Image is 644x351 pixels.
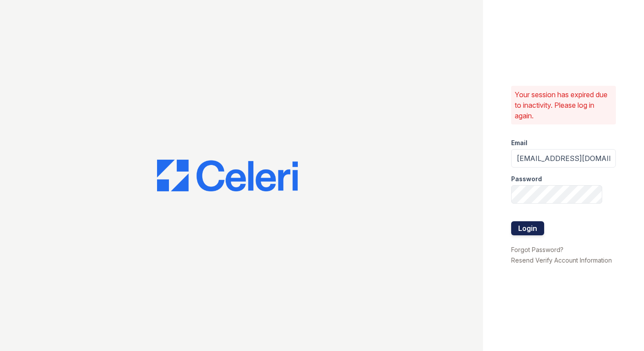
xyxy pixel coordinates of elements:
[511,256,612,264] a: Resend Verify Account Information
[511,246,563,253] a: Forgot Password?
[515,89,612,121] p: Your session has expired due to inactivity. Please log in again.
[157,160,298,191] img: CE_Logo_Blue-a8612792a0a2168367f1c8372b55b34899dd931a85d93a1a3d3e32e68fde9ad4.png
[511,221,544,235] button: Login
[511,139,527,147] label: Email
[511,175,542,183] label: Password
